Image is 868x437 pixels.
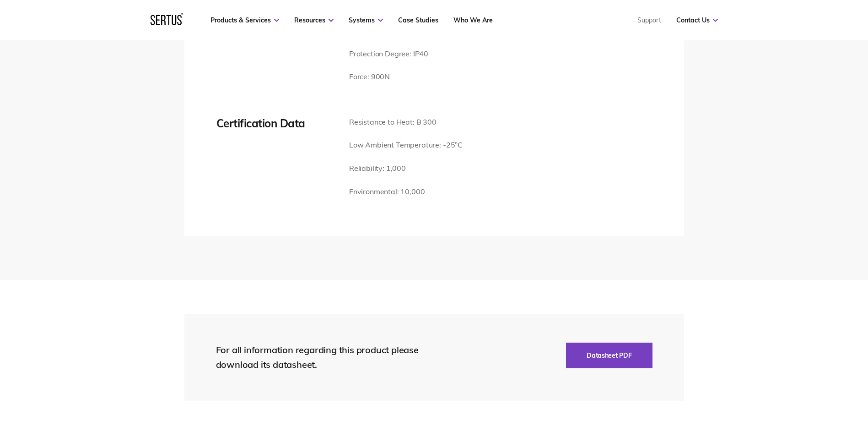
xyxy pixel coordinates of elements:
a: Systems [349,16,383,24]
a: Contact Us [676,16,718,24]
p: Environmental: 10,000 [349,186,463,198]
p: Force: 900N [349,71,514,83]
a: Resources [294,16,334,24]
a: Products & Services [210,16,279,24]
p: Reliability: 1,000 [349,163,463,175]
p: Resistance to Heat: B 300 [349,116,463,128]
div: For all information regarding this product please download its datasheet. [216,343,436,372]
p: Protection Degree: IP40 [349,48,514,60]
div: Certification Data [216,116,335,130]
button: Datasheet PDF [566,343,652,368]
a: Who We Are [453,16,493,24]
iframe: Chat Widget [703,331,868,437]
a: Support [637,16,661,24]
a: Case Studies [398,16,438,24]
p: Low Ambient Temperature: -25°C [349,139,463,151]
